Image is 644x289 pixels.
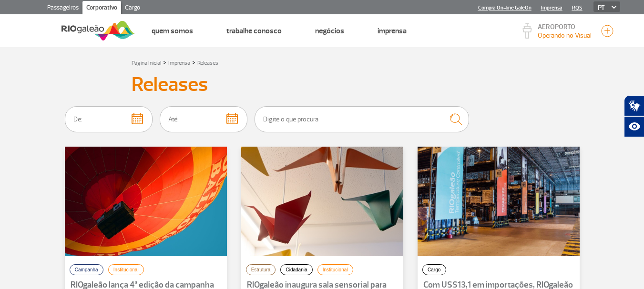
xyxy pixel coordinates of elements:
[624,95,644,137] div: Plugin de acessibilidade da Hand Talk.
[478,5,532,11] a: Compra On-line GaleOn
[315,26,344,36] a: Negócios
[70,264,103,275] button: Campanha
[538,30,592,40] p: Visibilidade de 8000m
[246,264,276,275] button: Estrutura
[541,5,562,11] a: Imprensa
[624,95,644,116] button: Abrir tradutor de língua de sinais.
[192,57,195,68] a: >
[65,106,153,132] input: De:
[226,26,282,36] a: Trabalhe Conosco
[378,26,407,36] a: Imprensa
[255,106,469,132] input: Digite o que procura
[108,264,144,275] button: Institucional
[538,24,592,30] p: AEROPORTO
[317,264,353,275] button: Institucional
[168,60,190,67] a: Imprensa
[197,60,218,67] a: Releases
[121,1,144,16] a: Cargo
[624,116,644,137] button: Abrir recursos assistivos.
[422,264,446,275] button: Cargo
[572,5,583,11] a: RQS
[43,1,82,16] a: Passageiros
[280,264,312,275] button: Cidadania
[82,1,121,16] a: Corporativo
[152,26,193,36] a: Quem Somos
[160,106,247,132] input: Até:
[163,57,166,68] a: >
[132,60,161,67] a: Página Inicial
[132,73,513,97] h3: Releases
